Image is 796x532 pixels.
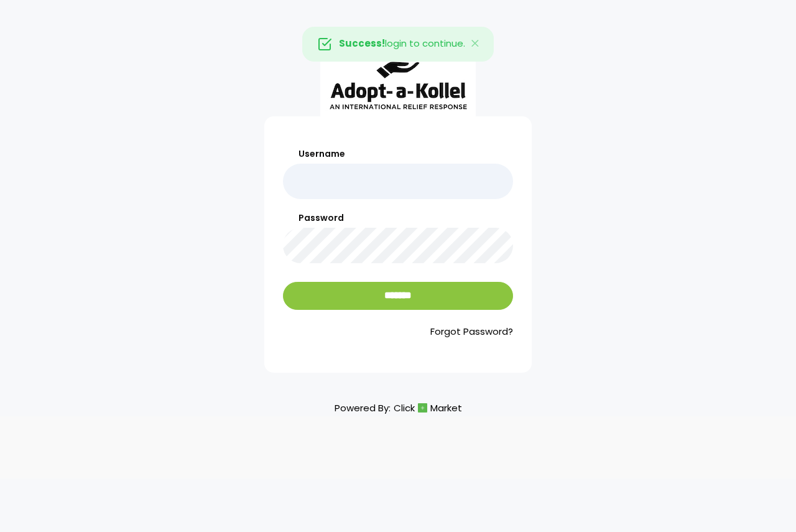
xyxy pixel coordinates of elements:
label: Username [283,147,513,161]
a: Forgot Password? [283,325,513,339]
label: Password [283,212,513,225]
button: Close [458,27,494,61]
img: aak_logo_sm.jpeg [320,27,476,116]
img: cm_icon.png [418,403,427,413]
a: ClickMarket [394,399,462,416]
p: Powered By: [335,399,462,416]
div: login to continue. [302,27,494,62]
strong: Success! [339,37,385,50]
